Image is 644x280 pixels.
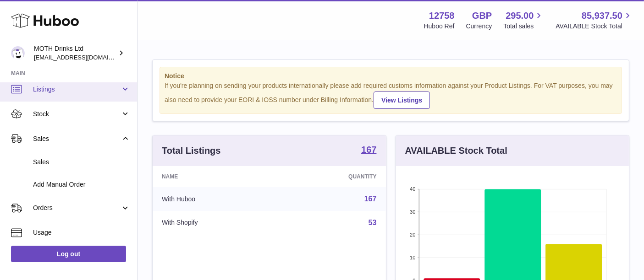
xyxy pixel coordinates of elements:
[410,255,415,260] text: 10
[472,10,492,22] strong: GBP
[506,10,534,22] span: 295.00
[33,158,130,167] span: Sales
[33,110,121,118] span: Stock
[405,145,507,157] h3: AVAILABLE Stock Total
[33,85,121,94] span: Listings
[364,195,377,203] a: 167
[556,22,633,31] span: AVAILABLE Stock Total
[162,145,221,157] h3: Total Listings
[361,145,376,156] a: 167
[11,46,25,60] img: internalAdmin-12758@internal.huboo.com
[33,180,130,189] span: Add Manual Order
[34,44,116,62] div: MOTH Drinks Ltd
[429,10,455,22] strong: 12758
[153,187,278,211] td: With Huboo
[153,211,278,235] td: With Shopify
[503,10,544,31] a: 295.00 Total sales
[278,166,385,187] th: Quantity
[11,246,126,262] a: Log out
[33,135,121,143] span: Sales
[424,22,455,31] div: Huboo Ref
[33,228,130,237] span: Usage
[374,92,430,109] a: View Listings
[466,22,492,31] div: Currency
[33,204,121,212] span: Orders
[34,54,135,61] span: [EMAIL_ADDRESS][DOMAIN_NAME]
[361,145,376,154] strong: 167
[410,186,415,192] text: 40
[410,209,415,215] text: 30
[582,10,622,22] span: 85,937.50
[556,10,633,31] a: 85,937.50 AVAILABLE Stock Total
[410,232,415,237] text: 20
[369,219,377,226] a: 53
[165,72,617,81] strong: Notice
[165,81,617,109] div: If you're planning on sending your products internationally please add required customs informati...
[153,166,278,187] th: Name
[503,22,544,31] span: Total sales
